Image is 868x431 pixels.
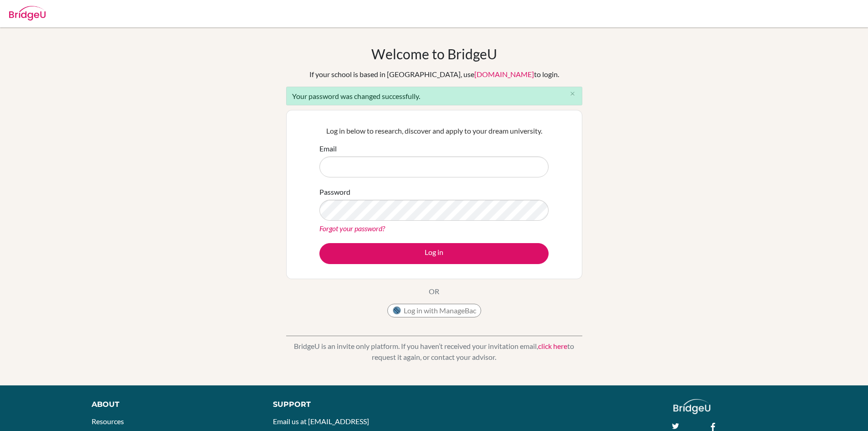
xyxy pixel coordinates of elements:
[429,286,439,297] p: OR
[9,6,46,21] img: Bridge-U
[569,90,576,97] i: close
[319,125,549,136] p: Log in below to research, discover and apply to your dream university.
[286,341,582,363] p: BridgeU is an invite only platform. If you haven’t received your invitation email, to request it ...
[319,243,549,264] button: Log in
[92,399,252,410] div: About
[371,46,497,62] h1: Welcome to BridgeU
[286,87,582,105] div: Your password was changed successfully.
[474,70,534,78] a: [DOMAIN_NAME]
[673,399,710,414] img: logo_white@2x-f4f0deed5e89b7ecb1c2cc34c3e3d731f90f0f143d5ea2071677605dd97b5244.png
[319,187,350,197] label: Password
[92,417,124,426] a: Resources
[273,399,423,410] div: Support
[387,304,481,317] button: Log in with ManageBac
[538,342,567,350] a: click here
[564,87,582,101] button: Close
[319,143,337,154] label: Email
[309,69,559,80] div: If your school is based in [GEOGRAPHIC_DATA], use to login.
[319,224,385,233] a: Forgot your password?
